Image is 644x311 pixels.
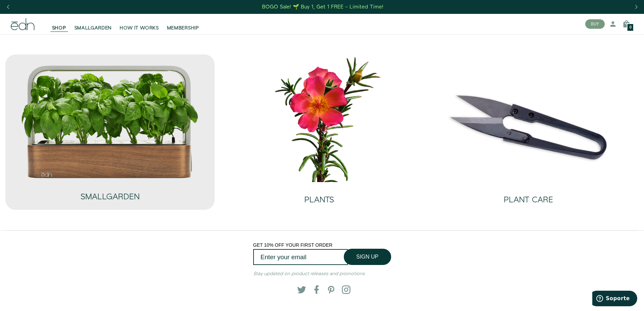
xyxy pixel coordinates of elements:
iframe: Abre un widget desde donde se puede obtener más información [592,291,637,308]
h2: PLANT CARE [504,196,553,204]
button: SIGN UP [344,249,391,265]
a: SMALLGARDEN [21,179,199,207]
button: BUY [585,19,605,29]
a: PLANTS [220,182,419,210]
span: SMALLGARDEN [74,25,112,31]
a: PLANT CARE [429,182,628,210]
span: HOW IT WORKS [120,25,159,31]
a: SHOP [48,17,70,31]
em: Stay updated on product releases and promotions [253,270,365,277]
a: BOGO Sale! 🌱 Buy 1, Get 1 FREE – Limited Time! [261,2,384,12]
h2: PLANTS [304,196,334,204]
a: SMALLGARDEN [70,17,116,31]
a: HOW IT WORKS [116,17,163,31]
span: SHOP [52,25,66,31]
span: 0 [629,26,631,29]
h2: SMALLGARDEN [80,193,140,201]
input: Enter your email [253,249,348,265]
span: MEMBERSHIP [167,25,199,31]
a: MEMBERSHIP [163,17,203,31]
div: BOGO Sale! 🌱 Buy 1, Get 1 FREE – Limited Time! [262,3,383,10]
span: GET 10% OFF YOUR FIRST ORDER [253,242,333,248]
